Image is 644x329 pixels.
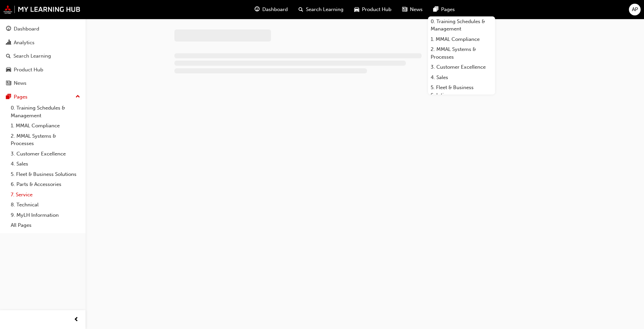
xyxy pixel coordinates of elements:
span: car-icon [354,5,359,14]
div: News [14,79,26,87]
a: 2. MMAL Systems & Processes [428,44,495,62]
span: guage-icon [255,5,260,14]
div: Product Hub [14,66,43,74]
span: up-icon [75,92,80,101]
span: news-icon [402,5,407,14]
a: 0. Training Schedules & Management [8,103,83,121]
span: search-icon [6,53,11,59]
button: Pages [3,91,83,103]
a: 4. Sales [428,72,495,83]
a: pages-iconPages [428,3,460,16]
a: 8. Technical [8,200,83,210]
a: 3. Customer Excellence [428,62,495,72]
a: 7. Service [8,190,83,200]
a: 1. MMAL Compliance [428,34,495,45]
div: Search Learning [13,52,51,60]
span: prev-icon [74,316,79,324]
button: AP [629,4,641,15]
button: DashboardAnalyticsSearch LearningProduct HubNews [3,21,83,91]
span: Product Hub [362,6,391,13]
a: News [3,77,83,89]
div: Pages [14,93,28,101]
span: car-icon [6,67,11,73]
span: search-icon [299,5,303,14]
span: news-icon [6,80,11,86]
span: News [410,6,423,13]
a: Dashboard [3,23,83,35]
a: All Pages [8,220,83,231]
img: mmal [3,5,80,14]
a: 2. MMAL Systems & Processes [8,131,83,149]
a: news-iconNews [397,3,428,16]
div: Analytics [14,39,35,47]
a: search-iconSearch Learning [293,3,349,16]
span: AP [632,6,638,13]
a: guage-iconDashboard [249,3,293,16]
span: Search Learning [306,6,343,13]
a: 5. Fleet & Business Solutions [8,169,83,180]
span: Pages [441,6,455,13]
a: 6. Parts & Accessories [8,179,83,190]
a: 9. MyLH Information [8,210,83,220]
a: 3. Customer Excellence [8,149,83,159]
span: pages-icon [433,5,438,14]
a: car-iconProduct Hub [349,3,397,16]
span: guage-icon [6,26,11,32]
a: Analytics [3,37,83,49]
a: 4. Sales [8,159,83,169]
a: 5. Fleet & Business Solutions [428,82,495,100]
a: 1. MMAL Compliance [8,121,83,131]
span: Dashboard [262,6,288,13]
span: chart-icon [6,40,11,46]
div: Dashboard [14,25,39,33]
a: 0. Training Schedules & Management [428,16,495,34]
span: pages-icon [6,94,11,100]
a: Search Learning [3,50,83,62]
a: Product Hub [3,64,83,76]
